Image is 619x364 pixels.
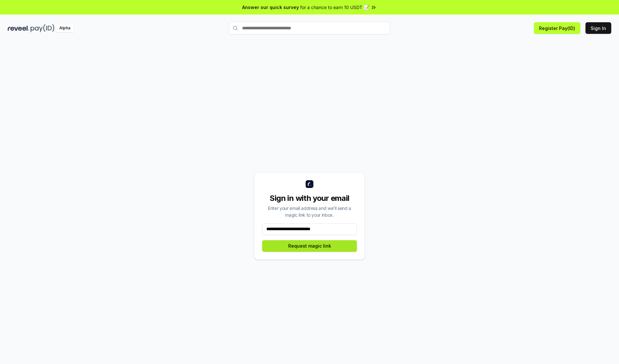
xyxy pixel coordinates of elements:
img: pay_id [31,24,54,32]
img: reveel_dark [8,24,29,32]
span: Answer our quick survey [242,4,299,11]
div: Enter your email address and we’ll send a magic link to your inbox. [262,205,357,218]
div: Sign in with your email [262,193,357,203]
button: Register Pay(ID) [534,22,580,34]
span: for a chance to earn 10 USDT 📝 [300,4,369,11]
button: Sign In [585,22,611,34]
img: logo_small [306,180,313,188]
div: Alpha [56,24,74,32]
button: Request magic link [262,240,357,252]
